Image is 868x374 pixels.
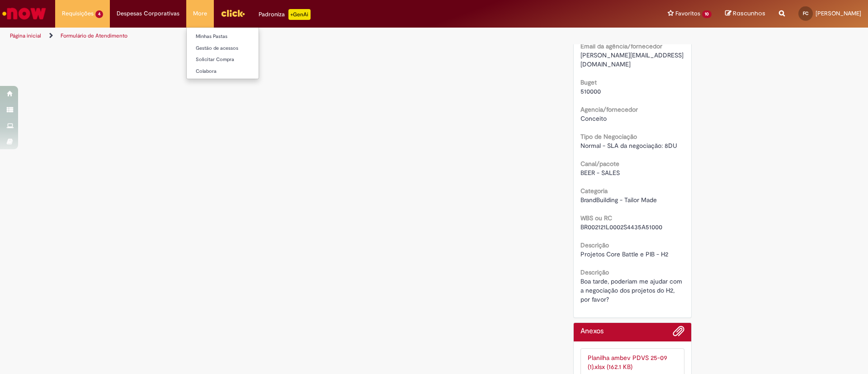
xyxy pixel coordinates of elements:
span: Favoritos [675,9,700,18]
h2: Anexos [580,327,604,336]
p: +GenAi [288,9,311,20]
img: click_logo_yellow_360x200.png [221,6,245,20]
a: Minhas Pastas [187,32,286,42]
span: [PERSON_NAME][EMAIL_ADDRESS][DOMAIN_NAME] [580,51,684,68]
span: 510000 [580,87,601,95]
span: BrandBuilding - Tailor Made [580,196,657,204]
span: BEER - SALES [580,169,620,177]
a: Rascunhos [725,9,765,18]
span: Despesas Corporativas [117,9,179,18]
div: Padroniza [259,9,311,20]
a: Solicitar Compra [187,55,286,65]
b: Categoria [580,187,608,195]
span: Requisições [62,9,94,18]
b: Descrição [580,268,609,276]
b: Tipo de Negociação [580,133,637,141]
b: Email da agência/fornecedor [580,42,662,50]
span: Boa tarde, poderiam me ajudar com a negociação dos projetos do H2, por favor? [580,277,684,303]
a: Gestão de acessos [187,43,286,53]
span: FC [803,10,808,16]
span: More [193,9,207,18]
b: Agencia/fornecedor [580,105,638,114]
button: Adicionar anexos [673,325,684,341]
span: BR002121L0002S4435A51000 [580,223,662,231]
b: Descrição [580,241,609,249]
span: Normal - SLA da negociação: 8DU [580,142,677,150]
b: WBS ou RC [580,214,612,222]
span: 4 [95,10,103,18]
span: Conceito [580,114,607,123]
span: [PERSON_NAME] [816,9,861,17]
a: Formulário de Atendimento [61,32,127,39]
a: Página inicial [10,32,41,39]
span: Rascunhos [733,9,765,18]
a: Planilha ambev PDVS 25-09 (1).xlsx (162.1 KB) [588,354,667,371]
ul: More [186,27,259,79]
b: Canal/pacote [580,160,619,168]
a: Colabora [187,66,286,76]
b: Buget [580,78,597,86]
span: 10 [702,10,712,18]
ul: Trilhas de página [7,28,572,44]
span: Projetos Core Battle e PIB - H2 [580,250,668,258]
img: ServiceNow [1,5,47,23]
